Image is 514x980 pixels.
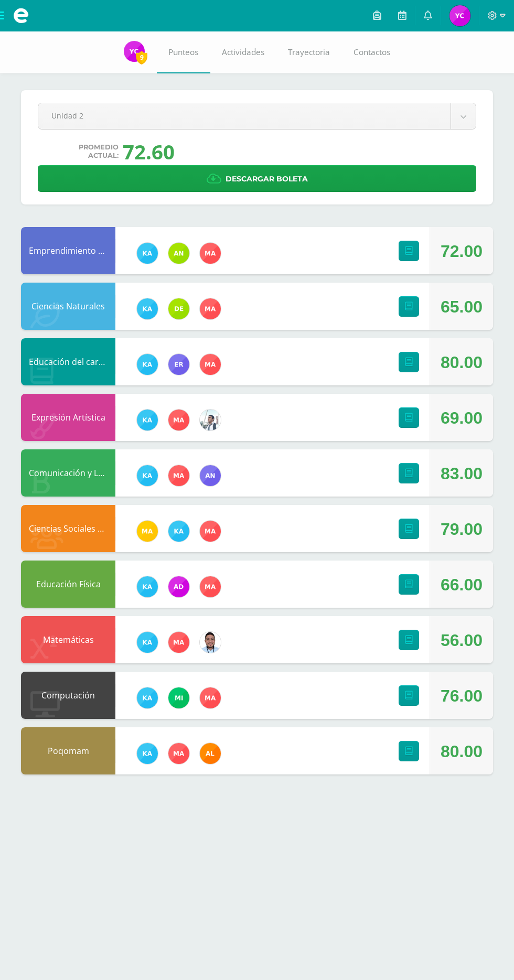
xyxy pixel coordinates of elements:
img: 11a70570b33d653b35fbbd11dfde3caa.png [137,687,158,708]
img: 213c93b939c5217ac5b9f4cf4cede38a.png [124,41,145,62]
span: Promedio actual: [79,143,119,160]
img: 51c9151a63d77c0d465fd617935f6a90.png [168,243,189,264]
div: 56.00 [441,617,483,664]
div: 80.00 [441,339,483,386]
img: a0f5f5afb1d5eb19c05f5fc52693af15.png [168,298,189,319]
img: 11a70570b33d653b35fbbd11dfde3caa.png [137,298,158,319]
img: 2fed5c3f2027da04ec866e2a5436f393.png [200,354,221,375]
img: 11a70570b33d653b35fbbd11dfde3caa.png [137,465,158,486]
img: 2fed5c3f2027da04ec866e2a5436f393.png [168,465,189,486]
div: Matemáticas [21,616,115,663]
img: 2fed5c3f2027da04ec866e2a5436f393.png [200,243,221,264]
div: Ciencias Sociales y Ciudadanía [21,505,115,552]
a: Trayectoria [276,31,342,73]
div: 66.00 [441,561,483,608]
span: Unidad 2 [51,103,437,128]
span: Contactos [354,47,390,58]
img: 213c93b939c5217ac5b9f4cf4cede38a.png [449,5,470,26]
div: Educación del carácter [21,338,115,385]
div: Expresión Artística [21,394,115,441]
div: Ciencias Naturales [21,283,115,330]
img: 2fed5c3f2027da04ec866e2a5436f393.png [168,410,189,430]
img: c0bc5b3ae419b3647d5e54388e607386.png [168,687,189,708]
span: 9 [136,51,147,64]
img: 24e93427354e2860561080e027862b98.png [168,354,189,375]
img: 11a70570b33d653b35fbbd11dfde3caa.png [137,410,158,430]
div: Comunicación y Lenguaje [21,449,115,497]
img: 2fed5c3f2027da04ec866e2a5436f393.png [168,632,189,653]
span: Actividades [222,47,264,58]
img: 357e785a6d7cc70d237915b2667a6b59.png [200,632,221,653]
img: 11a70570b33d653b35fbbd11dfde3caa.png [137,576,158,597]
img: d99bc8e866746b2ce8f8b5639e565ecd.png [137,521,158,542]
img: 11a70570b33d653b35fbbd11dfde3caa.png [137,632,158,653]
div: 76.00 [441,672,483,719]
div: Emprendimiento para la Productividad [21,227,115,274]
img: 2fed5c3f2027da04ec866e2a5436f393.png [200,576,221,597]
img: 2fed5c3f2027da04ec866e2a5436f393.png [200,521,221,542]
img: 2fed5c3f2027da04ec866e2a5436f393.png [200,687,221,708]
a: Contactos [342,31,402,73]
div: 65.00 [441,283,483,330]
img: 2fed5c3f2027da04ec866e2a5436f393.png [168,743,189,764]
img: 11a70570b33d653b35fbbd11dfde3caa.png [137,243,158,264]
span: Descargar boleta [226,166,308,192]
span: Punteos [168,47,198,58]
img: 11a70570b33d653b35fbbd11dfde3caa.png [137,354,158,375]
a: Descargar boleta [38,165,476,192]
img: 11a70570b33d653b35fbbd11dfde3caa.png [137,743,158,764]
a: Unidad 2 [38,103,476,129]
div: 83.00 [441,450,483,497]
img: b67223fa3993a94addc99f06520921b7.png [200,743,221,764]
img: 2fed5c3f2027da04ec866e2a5436f393.png [200,298,221,319]
a: Punteos [157,31,210,73]
div: Computación [21,672,115,719]
img: 11a70570b33d653b35fbbd11dfde3caa.png [168,521,189,542]
div: 79.00 [441,505,483,553]
div: 72.00 [441,228,483,275]
div: 72.60 [123,138,175,165]
div: Educación Física [21,561,115,608]
div: 80.00 [441,728,483,775]
div: 69.00 [441,394,483,441]
div: Poqomam [21,727,115,774]
a: Actividades [210,31,276,73]
span: Trayectoria [288,47,330,58]
img: 0976bfcba2ed619725b9ceda321daa39.png [168,576,189,597]
img: 8c03337e504c8dbc5061811cd7789536.png [200,465,221,486]
img: 51441d6dd36061300e3a4a53edaa07ef.png [200,410,221,430]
